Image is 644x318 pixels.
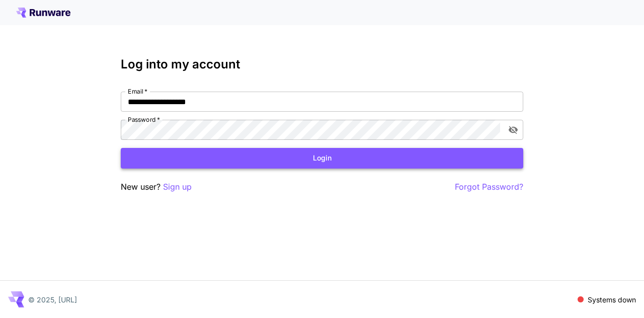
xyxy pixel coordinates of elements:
[121,57,523,71] h3: Log into my account
[588,294,636,305] p: Systems down
[163,181,192,193] button: Sign up
[128,87,147,96] label: Email
[121,181,192,193] p: New user?
[121,148,523,169] button: Login
[504,121,522,139] button: toggle password visibility
[455,181,523,193] button: Forgot Password?
[128,115,160,124] label: Password
[28,294,77,305] p: © 2025, [URL]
